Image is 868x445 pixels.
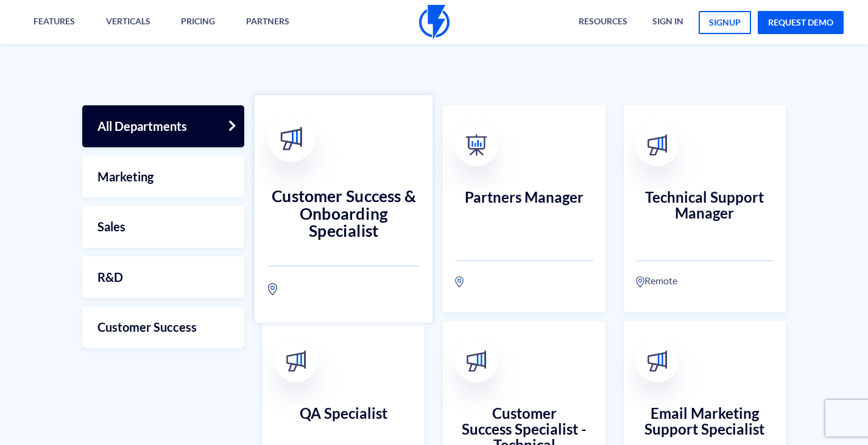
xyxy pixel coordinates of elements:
a: Sales [82,206,244,248]
img: broadcast.svg [646,135,668,156]
a: Technical Support Manager Remote [624,105,786,312]
a: Partners Manager [443,105,605,312]
h3: Customer Success & Onboarding Specialist [268,187,420,240]
a: Customer Success & Onboarding Specialist [255,95,433,323]
img: location.svg [455,276,464,288]
img: location.svg [636,276,644,288]
a: signup [699,11,751,34]
img: broadcast.svg [466,351,487,372]
a: Marketing [82,156,244,198]
img: location.svg [268,282,277,296]
img: 03-1.png [466,135,487,156]
a: Customer Success [82,306,244,348]
a: request demo [758,11,844,34]
h3: Technical Support Manager [636,189,774,238]
a: R&D [82,256,244,298]
a: All Departments [82,105,244,147]
span: Remote [644,273,677,288]
h3: Partners Manager [455,189,593,238]
img: broadcast.svg [646,351,668,372]
img: broadcast.svg [286,351,307,372]
img: broadcast.svg [280,127,303,150]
